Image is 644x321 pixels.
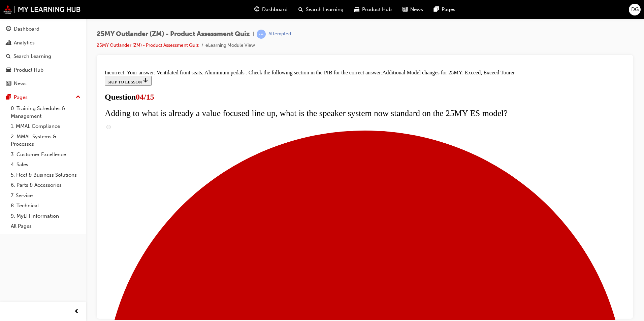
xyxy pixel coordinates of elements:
[3,37,83,49] a: Analytics
[3,64,83,76] a: Product Hub
[8,121,83,132] a: 1. MMAL Compliance
[8,180,83,190] a: 6. Parts & Accessories
[5,12,47,17] span: SKIP TO LESSON
[253,30,254,38] span: |
[14,39,35,47] div: Analytics
[8,159,83,170] a: 4. Sales
[434,5,439,14] span: pages-icon
[631,6,639,13] span: DG
[629,4,641,15] button: DG
[74,308,79,316] span: prev-icon
[8,170,83,180] a: 5. Fleet & Business Solutions
[298,5,303,14] span: search-icon
[254,5,259,14] span: guage-icon
[402,5,408,14] span: news-icon
[397,3,428,16] a: news-iconNews
[442,6,455,13] span: Pages
[6,67,11,73] span: car-icon
[354,5,359,14] span: car-icon
[3,9,50,19] button: SKIP TO LESSON
[8,103,83,121] a: 0. Training Schedules & Management
[14,66,43,74] div: Product Hub
[249,3,293,16] a: guage-iconDashboard
[410,6,423,13] span: News
[8,201,83,211] a: 8. Technical
[8,221,83,231] a: All Pages
[257,30,266,39] span: learningRecordVerb_ATTEMPT-icon
[262,6,288,13] span: Dashboard
[205,42,255,49] li: eLearning Module View
[97,42,199,48] a: 25MY Outlander (ZM) - Product Assessment Quiz
[3,3,523,9] div: Incorrect. Your answer: Ventilated front seats, Aluminium pedals . Check the following section in...
[3,22,83,91] button: DashboardAnalyticsSearch LearningProduct HubNews
[14,25,39,33] div: Dashboard
[3,91,83,104] button: Pages
[3,5,81,14] img: mmal
[268,31,291,37] div: Attempted
[14,94,28,101] div: Pages
[13,52,51,60] div: Search Learning
[3,77,83,90] a: News
[8,190,83,201] a: 7. Service
[293,3,349,16] a: search-iconSearch Learning
[14,80,27,87] div: News
[6,95,11,101] span: pages-icon
[306,6,344,13] span: Search Learning
[362,6,392,13] span: Product Hub
[97,30,250,38] span: 25MY Outlander (ZM) - Product Assessment Quiz
[6,40,11,46] span: chart-icon
[3,23,83,35] a: Dashboard
[8,132,83,149] a: 2. MMAL Systems & Processes
[8,211,83,221] a: 9. MyLH Information
[6,53,11,60] span: search-icon
[76,93,80,102] span: up-icon
[6,81,11,87] span: news-icon
[8,149,83,160] a: 3. Customer Excellence
[349,3,397,16] a: car-iconProduct Hub
[428,3,461,16] a: pages-iconPages
[6,26,11,32] span: guage-icon
[3,50,83,63] a: Search Learning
